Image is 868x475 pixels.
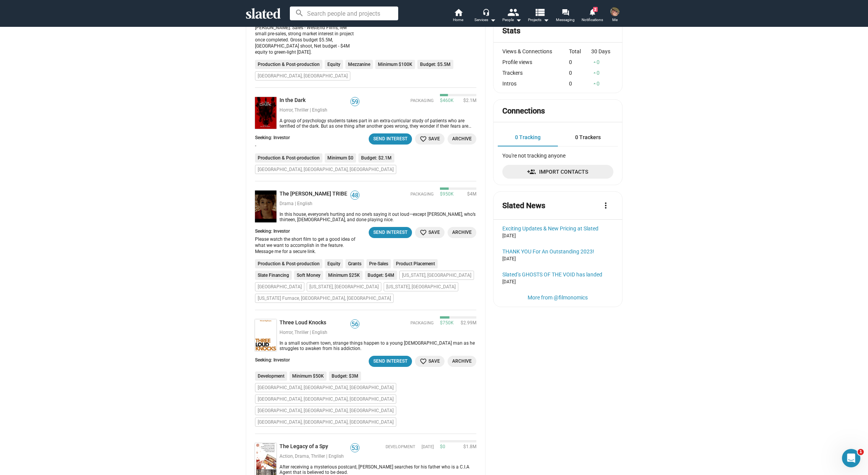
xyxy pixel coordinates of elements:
div: Views & Connections [502,48,569,54]
a: The [PERSON_NAME] TRIBE [280,191,350,198]
div: 0 [591,81,613,87]
mat-card-title: Slated News [502,201,545,211]
button: Send Interest [369,133,412,145]
mat-card-title: Stats [502,26,520,36]
span: $2.99M [458,320,476,326]
time: [DATE] [422,444,434,450]
div: Action, Drama, Thriller | English [280,454,360,460]
div: Please watch the short film to get a good idea of what we want to accomplish in the feature. Mess... [255,236,357,255]
span: Import Contacts [508,165,607,179]
li: [US_STATE] Furnace, [GEOGRAPHIC_DATA], [GEOGRAPHIC_DATA] [255,294,394,303]
li: [GEOGRAPHIC_DATA] [255,282,304,291]
span: Archive [452,357,472,365]
div: 30 Days [591,48,613,54]
span: $460K [440,98,454,104]
div: People [502,15,521,25]
span: 1 [858,449,864,455]
mat-icon: arrow_drop_down [514,15,523,25]
img: In the Dark [255,97,276,129]
li: Budget: $3M [329,371,361,381]
span: Archive [452,228,472,237]
li: Production & Post-production [255,153,322,163]
span: 0 Tracking [515,134,541,140]
button: People [499,8,525,25]
div: In this house, everyone’s hurting and no one’s saying it out loud—except Jo, who’s thirteen, quee... [276,212,477,222]
div: Profile views [502,59,569,65]
li: Product Placement [393,259,438,268]
div: 0 [569,59,591,65]
div: Send Interest [373,357,407,365]
li: Budget: $5.5M [417,60,453,69]
li: [US_STATE], [GEOGRAPHIC_DATA] [399,271,474,280]
span: $4M [464,191,476,197]
div: Seeking: Investor [255,228,362,235]
mat-icon: forum [562,8,569,16]
li: [GEOGRAPHIC_DATA], [GEOGRAPHIC_DATA], [GEOGRAPHIC_DATA] [255,406,396,415]
a: In the Dark [280,97,309,104]
a: The PARKER TRIBE [255,191,276,222]
span: 56 [351,321,359,328]
span: 59 [351,98,359,106]
span: 48 [351,192,359,199]
span: Packaging [410,192,434,197]
a: Messaging [552,8,579,25]
div: A group of psychology students takes part in an extra-curricular study of patients who are terrif... [276,118,477,129]
span: Development [386,444,415,450]
div: Seeking: Investor [255,357,290,363]
img: The Legacy of a Spy [255,443,276,475]
button: Services [472,8,499,25]
img: Tiffany Jelke [610,7,620,16]
span: Home [453,15,463,25]
span: Archive [452,135,472,143]
input: Search people and projects [290,7,398,20]
div: Total [569,48,591,54]
div: Horror, Thriller | English [280,107,360,113]
span: Save [420,135,440,143]
li: Budget: $4M [365,271,397,280]
button: Archive [448,227,476,238]
li: Minimum $100K [375,60,415,69]
li: [GEOGRAPHIC_DATA], [GEOGRAPHIC_DATA], [GEOGRAPHIC_DATA] [255,394,396,404]
div: 0 [569,70,591,76]
div: THANK YOU For An Outstanding 2023! [502,248,613,255]
button: Archive [448,356,476,367]
span: 2 [593,7,598,12]
mat-icon: favorite_border [420,358,427,365]
img: Three Loud Knocks [255,319,276,351]
a: More from @filmonomics [528,294,588,301]
div: Send Interest [373,228,407,237]
span: Packaging [410,321,434,326]
mat-icon: arrow_drop_up [592,81,597,86]
li: Equity [325,259,343,268]
li: [GEOGRAPHIC_DATA], [GEOGRAPHIC_DATA] [255,71,350,81]
div: 0 [591,59,613,65]
button: Send Interest [369,227,412,238]
li: Grants [345,259,364,268]
span: $0 [440,444,445,450]
a: Slated’s GHOSTS OF THE VOID has landed [502,271,613,278]
div: Intros [502,81,569,87]
mat-icon: view_list [534,7,545,18]
mat-icon: arrow_drop_down [488,15,497,25]
button: Save [415,133,445,145]
li: [GEOGRAPHIC_DATA], [GEOGRAPHIC_DATA], [GEOGRAPHIC_DATA] [255,165,396,174]
div: 0 [569,81,591,87]
span: Projects [528,15,549,25]
li: [GEOGRAPHIC_DATA], [GEOGRAPHIC_DATA], [GEOGRAPHIC_DATA] [255,383,396,392]
div: In a small southern town, strange things happen to a young black man as he struggles to awaken fr... [276,340,477,351]
div: - [255,143,285,149]
a: Exciting Updates & New Pricing at Slated [502,225,613,232]
li: Pre-Sales [366,259,391,268]
mat-icon: more_vert [601,201,610,210]
li: Soft Money [294,271,323,280]
li: [US_STATE], [GEOGRAPHIC_DATA] [307,282,381,291]
span: You're not tracking anyone [502,153,566,159]
button: Send Interest [369,356,412,367]
a: 2Notifications [579,8,606,25]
